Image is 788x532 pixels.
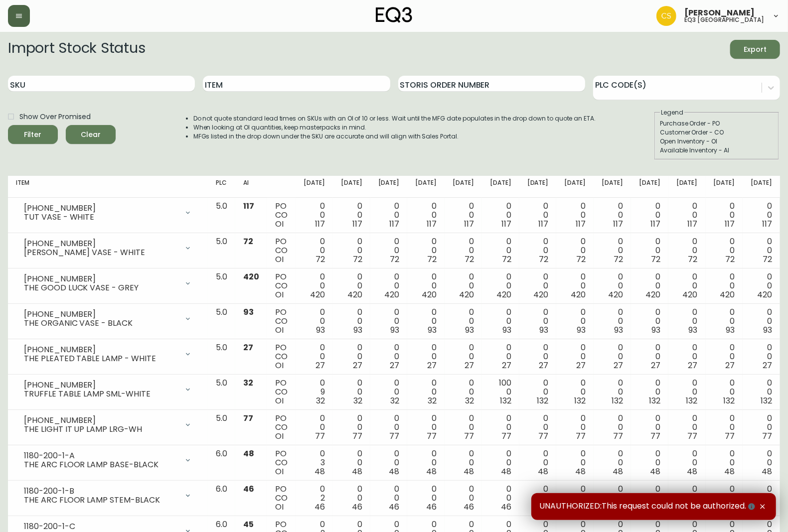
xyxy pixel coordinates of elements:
[353,254,362,265] span: 72
[19,112,91,122] span: Show Over Promised
[24,522,178,531] div: 1180-200-1-C
[415,237,437,264] div: 0 0
[490,449,511,476] div: 0 0
[464,430,474,442] span: 77
[352,430,362,442] span: 77
[391,324,400,336] span: 93
[564,202,586,229] div: 0 0
[614,360,623,371] span: 27
[464,466,474,477] span: 48
[762,218,772,230] span: 117
[714,308,735,335] div: 0 0
[24,381,178,390] div: [PHONE_NUMBER]
[193,123,596,132] li: When looking at OI quantities, keep masterpacks in mind.
[296,176,333,198] th: [DATE]
[683,289,698,300] span: 420
[763,254,772,265] span: 72
[275,218,284,230] span: OI
[490,202,511,229] div: 0 0
[527,414,549,441] div: 0 0
[576,360,586,371] span: 27
[676,237,698,264] div: 0 0
[465,395,474,406] span: 32
[464,218,474,230] span: 117
[415,308,437,335] div: 0 0
[490,379,511,405] div: 100 0
[275,289,284,300] span: OI
[8,125,58,144] button: Filter
[275,272,288,299] div: PO CO
[275,466,284,477] span: OI
[415,449,437,476] div: 0 0
[608,289,623,300] span: 420
[24,496,178,505] div: THE ARC FLOOR LAMP STEM-BLACK
[341,272,362,299] div: 0 0
[602,202,623,229] div: 0 0
[208,233,235,268] td: 5.0
[660,119,774,128] div: Purchase Order - PO
[639,272,660,299] div: 0 0
[763,324,772,336] span: 93
[639,308,660,335] div: 0 0
[539,501,757,512] span: UNAUTHORIZED:This request could not be authorized.
[66,125,116,144] button: Clear
[315,254,325,265] span: 72
[725,360,735,371] span: 27
[24,310,178,319] div: [PHONE_NUMBER]
[540,324,549,336] span: 93
[275,202,288,229] div: PO CO
[16,308,200,330] div: [PHONE_NUMBER]THE ORGANIC VASE - BLACK
[407,176,445,198] th: [DATE]
[415,202,437,229] div: 0 0
[208,375,235,410] td: 5.0
[757,289,772,300] span: 420
[465,254,474,265] span: 72
[612,395,623,406] span: 132
[304,272,325,299] div: 0 0
[714,343,735,370] div: 0 0
[501,466,511,477] span: 48
[8,40,145,59] h2: Import Stock Status
[651,360,660,371] span: 27
[453,272,474,299] div: 0 0
[453,449,474,476] div: 0 0
[651,324,660,336] span: 93
[751,237,772,264] div: 0 0
[341,308,362,335] div: 0 0
[539,430,549,442] span: 77
[243,236,253,247] span: 72
[391,395,400,406] span: 32
[208,445,235,481] td: 6.0
[24,129,42,141] div: Filter
[594,176,631,198] th: [DATE]
[243,377,253,389] span: 32
[502,360,511,371] span: 27
[453,343,474,370] div: 0 0
[576,218,586,230] span: 117
[564,379,586,405] div: 0 0
[639,343,660,370] div: 0 0
[24,319,178,328] div: THE ORGANIC VASE - BLACK
[378,343,400,370] div: 0 0
[688,254,698,265] span: 72
[614,254,623,265] span: 72
[714,202,735,229] div: 0 0
[427,218,437,230] span: 117
[208,176,235,198] th: PLC
[16,485,200,507] div: 1180-200-1-BTHE ARC FLOOR LAMP STEM-BLACK
[275,237,288,264] div: PO CO
[676,379,698,405] div: 0 0
[534,289,549,300] span: 420
[341,237,362,264] div: 0 0
[490,272,511,299] div: 0 0
[315,360,325,371] span: 27
[726,324,735,336] span: 93
[613,430,623,442] span: 77
[304,343,325,370] div: 0 0
[427,254,437,265] span: 72
[676,343,698,370] div: 0 0
[453,202,474,229] div: 0 0
[527,343,549,370] div: 0 0
[24,487,178,496] div: 1180-200-1-B
[502,254,511,265] span: 72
